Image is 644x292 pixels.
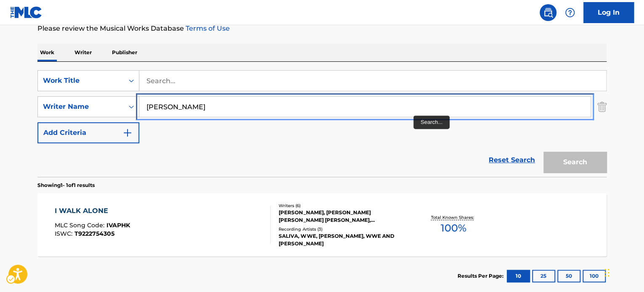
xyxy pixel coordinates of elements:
[37,44,57,61] p: Work
[184,24,230,32] a: Terms of Use
[55,230,75,237] span: ISWC :
[602,252,644,292] iframe: Hubspot Iframe
[532,270,555,282] button: 25
[139,71,606,91] input: Search...
[597,96,607,117] img: Delete Criterion
[55,221,106,229] span: MLC Song Code :
[565,8,575,18] img: help
[139,97,591,117] input: Search...
[55,206,130,216] div: I WALK ALONE
[37,193,607,256] a: I WALK ALONEMLC Song Code:IVAPHKISWC:T9222754305Writers (6)[PERSON_NAME], [PERSON_NAME] [PERSON_N...
[431,214,476,221] p: Total Known Shares:
[37,70,607,177] form: Search Form
[279,209,406,224] div: [PERSON_NAME], [PERSON_NAME] [PERSON_NAME] [PERSON_NAME], [PERSON_NAME], [PERSON_NAME], [PERSON_N...
[279,203,406,209] div: Writers ( 6 )
[507,270,530,282] button: 10
[602,252,644,292] div: Chat Widget
[43,76,119,86] div: Work Title
[484,151,539,169] a: Reset Search
[440,221,466,236] span: 100 %
[122,128,133,138] img: 9d2ae6d4665cec9f34b9.svg
[10,6,43,18] img: MLC Logo
[279,226,406,232] div: Recording Artists ( 3 )
[543,8,553,18] img: search
[37,182,95,189] p: Showing 1 - 1 of 1 results
[43,102,119,112] div: Writer Name
[583,270,606,282] button: 100
[604,260,609,285] div: Drag
[75,230,114,237] span: T9222754305
[37,24,607,34] p: Please review the Musical Works Database
[72,44,94,61] p: Writer
[458,272,506,280] p: Results Per Page:
[37,122,139,143] button: Add Criteria
[583,2,634,23] a: Log In
[109,44,140,61] p: Publisher
[279,232,406,247] div: SALIVA, WWE, [PERSON_NAME], WWE AND [PERSON_NAME]
[106,221,130,229] span: IVAPHK
[557,270,580,282] button: 50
